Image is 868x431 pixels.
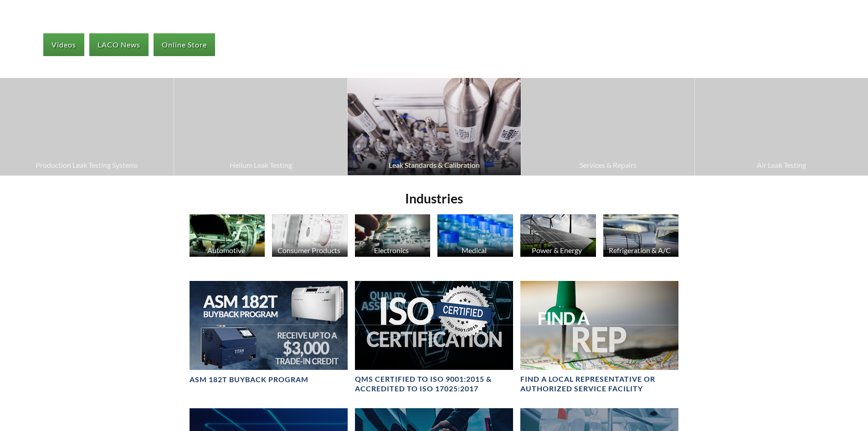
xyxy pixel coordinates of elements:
h4: FIND A LOCAL REPRESENTATIVE OR AUTHORIZED SERVICE FACILITY [520,374,678,394]
a: ASM 182T Buyback Program BannerASM 182T Buyback Program [190,281,348,384]
img: Solar Panels image [520,214,596,257]
img: Consumer Products image [272,214,348,257]
a: Videos [43,33,84,56]
a: Helium Leak Testing [174,78,347,175]
a: LACO News [89,33,149,56]
a: Medical Medicine Bottle image [437,214,513,259]
a: Leak Standards & Calibration [348,78,521,175]
a: Header for ISO CertificationQMS CERTIFIED to ISO 9001:2015 & Accredited to ISO 17025:2017 [355,281,513,394]
img: Medicine Bottle image [437,214,513,257]
div: Medical [436,246,512,254]
a: Air Leak Testing [695,78,868,175]
a: Find A Rep headerFIND A LOCAL REPRESENTATIVE OR AUTHORIZED SERVICE FACILITY [520,281,678,394]
div: Automotive [188,246,264,254]
span: Helium Leak Testing [179,159,343,171]
a: Consumer Products Consumer Products image [272,214,348,259]
img: Electronics image [355,214,431,257]
a: Services & Repairs [521,78,694,175]
div: Power & Energy [519,246,595,254]
a: Refrigeration & A/C HVAC Products image [603,214,679,259]
span: Production Leak Testing Systems [5,159,169,171]
h4: ASM 182T Buyback Program [190,375,308,384]
div: Consumer Products [271,246,347,254]
span: Services & Repairs [526,159,690,171]
span: Leak Standards & Calibration [352,159,516,171]
img: HVAC Products image [603,214,679,257]
span: Air Leak Testing [699,159,863,171]
div: Electronics [354,246,430,254]
div: Refrigeration & A/C [602,246,678,254]
h4: QMS CERTIFIED to ISO 9001:2015 & Accredited to ISO 17025:2017 [355,374,513,394]
a: Automotive Automotive Industry image [190,214,265,259]
a: Power & Energy Solar Panels image [520,214,596,259]
a: Electronics Electronics image [355,214,431,259]
a: Online Store [154,33,215,56]
img: Calibrated Leak Standards image [348,78,521,175]
img: Automotive Industry image [190,214,265,257]
h2: Industries [186,190,683,207]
